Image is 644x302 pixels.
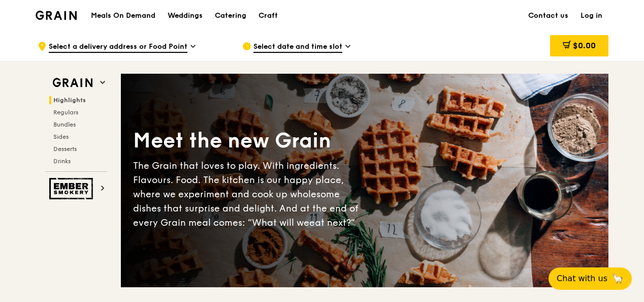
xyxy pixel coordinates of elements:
a: Craft [252,1,284,31]
div: Weddings [168,1,203,31]
span: Chat with us [557,273,607,285]
span: Regulars [53,109,78,116]
span: eat next?” [309,217,355,228]
div: Meet the new Grain [133,127,365,155]
a: Catering [209,1,252,31]
img: Grain [36,11,77,20]
span: Desserts [53,145,77,153]
a: Log in [574,1,608,31]
span: 🦙 [611,273,624,285]
div: The Grain that loves to play. With ingredients. Flavours. Food. The kitchen is our happy place, w... [133,159,365,230]
div: Craft [259,1,278,31]
span: $0.00 [573,41,596,50]
img: Grain web logo [49,74,96,92]
div: Catering [215,1,246,31]
a: Contact us [522,1,574,31]
span: Highlights [53,97,86,104]
span: Select a delivery address or Food Point [49,42,187,53]
span: Sides [53,133,69,140]
span: Drinks [53,158,71,165]
span: Bundles [53,121,76,128]
span: Select date and time slot [253,42,342,53]
h1: Meals On Demand [91,11,155,21]
button: Chat with us🦙 [549,267,632,290]
img: Ember Smokery web logo [49,178,96,199]
a: Weddings [162,1,209,31]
